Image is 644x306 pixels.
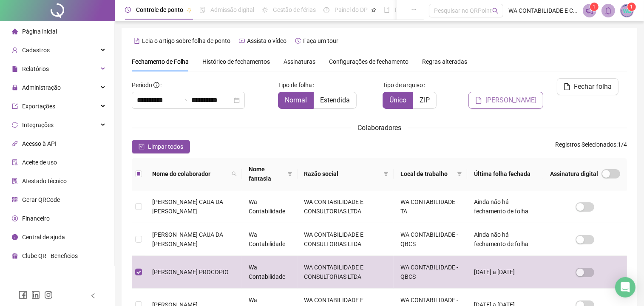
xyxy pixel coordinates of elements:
span: Ainda não há fechamento de folha [474,231,528,247]
span: Faça um tour [303,37,338,44]
span: check-square [139,144,145,150]
span: Exportações [22,103,55,110]
span: Assinatura digital [550,169,598,178]
sup: Atualize o seu contato no menu Meus Dados [627,3,636,11]
span: Assista o vídeo [247,37,287,44]
span: dashboard [323,7,329,13]
td: WA CONTABILIDADE - QBCS [394,223,467,256]
span: bell [604,7,612,14]
span: Integrações [22,122,54,128]
th: Última folha fechada [467,158,543,190]
span: linkedin [31,291,40,299]
span: [PERSON_NAME] PROCOPIO [152,269,229,275]
span: Único [389,96,406,104]
span: Administração [22,84,61,91]
span: Atestado técnico [22,178,67,184]
button: Limpar todos [132,140,190,153]
span: search [492,8,499,14]
span: notification [586,7,593,14]
span: Configurações de fechamento [329,59,409,65]
td: [DATE] a [DATE] [467,256,543,289]
span: sun [262,7,268,13]
span: Financeiro [22,215,50,222]
span: Normal [285,96,307,104]
span: Estendida [320,96,350,104]
span: solution [12,178,18,184]
span: [PERSON_NAME] [485,95,536,105]
span: swap-right [181,97,188,104]
span: qrcode [12,197,18,203]
span: history [295,38,301,44]
span: file [475,97,482,104]
span: Controle de ponto [136,6,183,13]
td: WA CONTABILIDADE E CONSULTORIAS LTDA [298,190,394,223]
span: file-done [199,7,205,13]
span: Acesso à API [22,140,57,147]
span: instagram [44,291,53,299]
span: Histórico de fechamentos [202,58,270,65]
span: Gerar QRCode [22,196,60,203]
span: filter [286,163,294,185]
span: file [12,66,18,72]
img: 87831 [621,4,633,17]
span: Painel do DP [335,6,368,13]
span: Admissão digital [210,6,254,13]
span: audit [12,159,18,165]
span: dollar [12,215,18,221]
span: facebook [19,291,27,299]
span: Página inicial [22,28,57,35]
span: home [12,28,18,34]
td: Wa Contabilidade [242,223,297,256]
span: WA CONTABILIDADE E CONSULTORIAS LTDA [508,6,578,15]
span: book [384,7,390,13]
span: Fechamento de Folha [132,58,189,65]
button: [PERSON_NAME] [468,92,543,109]
span: filter [287,171,292,176]
span: lock [12,85,18,91]
span: Razão social [304,169,380,178]
span: info-circle [12,234,18,240]
span: file [564,83,570,90]
span: Registros Selecionados [555,141,616,148]
td: WA CONTABILIDADE - TA [394,190,467,223]
td: WA CONTABILIDADE E CONSULTORIAS LTDA [298,256,394,289]
span: Relatórios [22,65,49,72]
td: Wa Contabilidade [242,190,297,223]
sup: 1 [590,3,599,11]
span: Aceite de uso [22,159,57,166]
span: Cadastros [22,47,50,54]
span: info-circle [153,82,159,88]
span: search [232,171,237,176]
span: : 1 / 4 [555,140,627,153]
span: api [12,141,18,147]
span: Nome fantasia [249,164,284,183]
span: Leia o artigo sobre folha de ponto [142,37,230,44]
td: WA CONTABILIDADE E CONSULTORIAS LTDA [298,223,394,256]
span: pushpin [187,8,192,13]
span: ellipsis [411,7,417,13]
span: Limpar todos [148,142,183,151]
span: filter [457,171,462,176]
span: Assinaturas [284,59,315,65]
td: WA CONTABILIDADE - QBCS [394,256,467,289]
span: search [230,167,238,180]
span: ZIP [420,96,430,104]
span: file-text [134,38,140,44]
span: 1 [593,4,596,10]
span: left [90,293,96,299]
span: clock-circle [125,7,131,13]
span: to [181,97,188,104]
span: pushpin [371,8,376,13]
span: Regras alteradas [422,59,467,65]
span: [PERSON_NAME] CAUA DA [PERSON_NAME] [152,198,223,215]
span: user-add [12,47,18,53]
button: Fechar folha [557,78,618,95]
span: 1 [630,4,633,10]
span: sync [12,122,18,128]
span: [PERSON_NAME] CAUA DA [PERSON_NAME] [152,231,223,247]
span: Ainda não há fechamento de folha [474,198,528,215]
span: gift [12,253,18,259]
span: export [12,103,18,109]
div: Open Intercom Messenger [615,277,635,297]
span: filter [455,167,464,180]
